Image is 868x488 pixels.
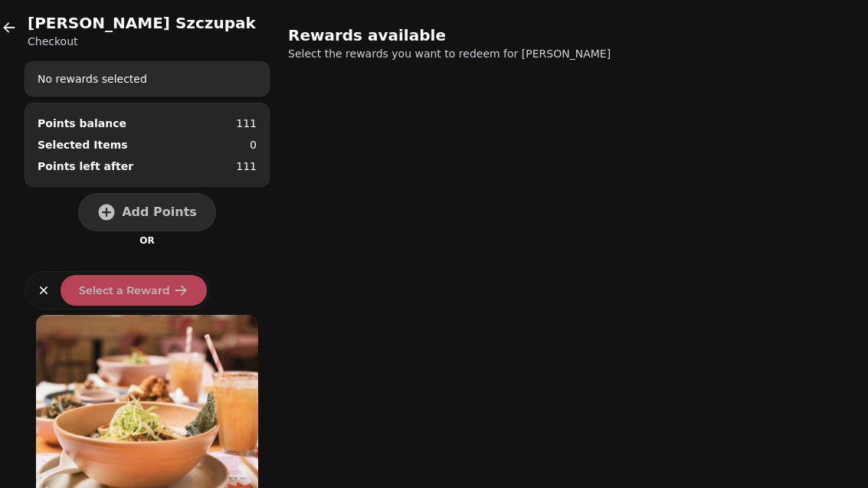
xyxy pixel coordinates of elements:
[139,234,154,247] p: OR
[288,25,582,46] h2: Rewards available
[38,116,126,131] div: Points balance
[28,12,256,34] h2: [PERSON_NAME] Szczupak
[236,159,257,174] p: 111
[236,116,257,131] p: 111
[288,46,680,61] p: Select the rewards you want to redeem for
[25,65,269,93] div: No rewards selected
[78,193,216,231] button: Add Points
[522,47,611,60] span: [PERSON_NAME]
[122,206,197,218] span: Add Points
[38,159,133,174] p: Points left after
[28,34,256,49] p: Checkout
[250,137,257,152] p: 0
[79,285,170,296] span: Select a Reward
[61,275,207,306] button: Select a Reward
[38,137,128,152] p: Selected Items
